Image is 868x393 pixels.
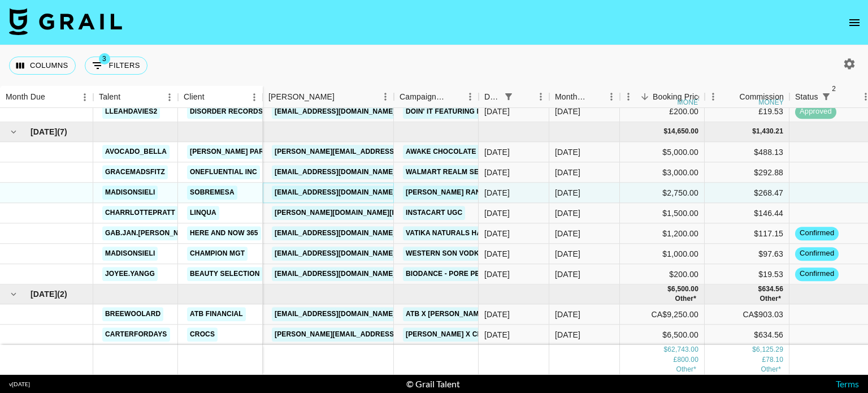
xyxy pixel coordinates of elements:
div: [PERSON_NAME] [268,86,335,108]
div: $146.44 [705,203,789,223]
div: $200.00 [620,264,705,284]
a: [EMAIL_ADDRESS][DOMAIN_NAME] [272,267,398,281]
div: v [DATE] [9,381,30,388]
button: Menu [620,88,637,105]
span: CA$ 903.03 [759,295,781,303]
div: Talent [99,86,120,108]
div: Client [178,86,263,108]
a: [EMAIL_ADDRESS][DOMAIN_NAME] [272,226,398,240]
div: 14,650.00 [667,127,698,137]
div: Date Created [479,86,549,108]
span: confirmed [795,269,839,280]
button: Sort [517,89,532,105]
a: Beauty Selection [187,267,263,281]
div: $ [663,127,667,137]
div: 62,743.00 [667,345,698,355]
button: Menu [462,88,479,105]
span: CA$ 9,250.00 [676,365,696,373]
div: £200.00 [620,102,705,122]
a: Terms [836,378,859,389]
a: madisonsieli [102,247,158,261]
div: Campaign (Type) [394,86,479,108]
button: Show filters [501,89,517,105]
div: 21/08/2025 [484,146,510,158]
div: 21/08/2025 [484,228,510,239]
a: [PERSON_NAME][EMAIL_ADDRESS][DOMAIN_NAME] [272,328,456,342]
img: Grail Talent [9,8,122,35]
a: gracemadsfitz [102,165,168,179]
div: Sep '25 [555,167,580,178]
div: Sep '25 [555,228,580,239]
div: 2 active filters [818,89,834,105]
div: Booking Price [653,86,702,108]
a: [PERSON_NAME][EMAIL_ADDRESS][PERSON_NAME][DOMAIN_NAME] [272,145,514,159]
a: OneFluential Inc [187,165,260,179]
div: $3,000.00 [620,162,705,183]
button: Menu [246,89,263,106]
div: Month Due [555,86,587,108]
button: Menu [377,88,394,105]
button: Select columns [9,57,76,75]
div: $1,500.00 [620,203,705,223]
div: $6,500.00 [620,325,705,346]
a: Doin' it featuring MC [PERSON_NAME] [403,105,550,119]
div: 800.00 [677,355,698,365]
a: carterfordays [102,327,170,342]
button: Menu [161,89,178,106]
a: ATB Financial [187,307,246,321]
div: 1,430.21 [756,127,783,137]
a: breewoolard [102,307,163,321]
div: $97.63 [705,244,789,264]
a: [EMAIL_ADDRESS][DOMAIN_NAME] [272,105,398,119]
span: 3 [99,53,110,64]
button: Sort [637,89,653,105]
div: 634.56 [762,284,783,294]
div: £ [674,355,678,365]
div: Month Due [6,86,45,108]
div: Campaign (Type) [400,86,446,108]
span: [DATE] [31,126,57,137]
div: Month Due [549,86,620,108]
div: $ [758,284,762,294]
button: Sort [45,89,61,105]
a: madisonsieli [102,185,158,200]
button: Sort [834,89,850,105]
div: Booker [263,86,394,108]
div: 78.10 [766,355,783,365]
a: AWAKE Chocolate x [PERSON_NAME] (Sept + Oct) [403,145,593,159]
div: 6,500.00 [671,284,698,294]
a: Sobremesa [187,185,237,200]
div: Sep '25 [555,248,580,260]
div: Status [795,86,818,108]
button: Menu [705,88,722,105]
a: [PERSON_NAME] Ranch Vodka Holiday Campaign Shoot [403,185,618,200]
div: 21/08/2025 [484,167,510,178]
span: confirmed [795,228,839,239]
div: 21/08/2025 [484,329,510,340]
button: Sort [335,89,350,105]
div: $2,750.00 [620,183,705,203]
div: $ [752,127,756,137]
div: $ [667,284,671,294]
a: [EMAIL_ADDRESS][DOMAIN_NAME] [272,308,398,322]
div: Sep '25 [555,208,580,219]
a: ATB x [PERSON_NAME] (Aug-Oct) - Part 2 [403,308,558,322]
div: Oct '25 [555,329,580,340]
div: Sep '25 [555,187,580,198]
div: Client [184,86,205,108]
a: Crocs [187,327,218,342]
div: Sep '25 [555,146,580,158]
a: [EMAIL_ADDRESS][DOMAIN_NAME] [272,165,398,179]
a: [PERSON_NAME] x Crocs [403,328,500,342]
button: Sort [205,89,220,105]
div: $292.88 [705,162,789,183]
span: ( 2 ) [57,288,67,300]
div: $1,200.00 [620,223,705,244]
div: 21/08/2025 [484,187,510,198]
a: [EMAIL_ADDRESS][DOMAIN_NAME] [272,247,398,261]
a: Instacart UGC [403,206,465,220]
div: Aug '25 [555,106,580,118]
div: Talent [93,86,178,108]
div: money [678,99,703,106]
div: Date Created [484,86,501,108]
